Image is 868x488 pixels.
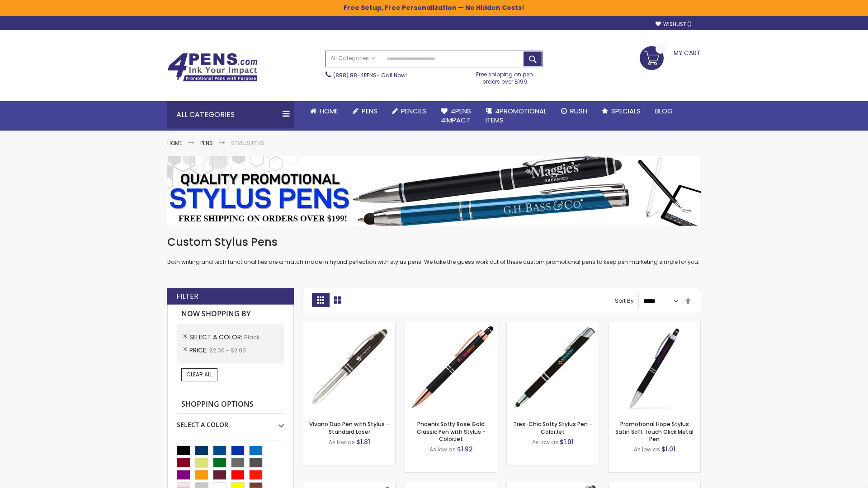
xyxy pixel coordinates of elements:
[303,322,395,329] a: Vivano Duo Pen with Stylus - Standard Laser-Black
[532,438,558,446] span: As low as
[615,297,634,305] label: Sort By
[594,101,648,121] a: Specials
[329,438,355,446] span: As low as
[457,445,473,454] span: $1.92
[362,106,377,116] span: Pens
[303,101,345,121] a: Home
[177,414,284,429] div: Select A Color
[609,322,700,329] a: Promotional Hope Stylus Satin Soft Touch Click Metal Pen-Black
[326,51,380,66] a: All Categories
[167,235,701,249] h1: Custom Stylus Pens
[167,101,294,128] div: All Categories
[656,21,692,28] a: Wishlist
[615,420,693,442] a: Promotional Hope Stylus Satin Soft Touch Click Metal Pen
[648,101,680,121] a: Blog
[303,322,395,414] img: Vivano Duo Pen with Stylus - Standard Laser-Black
[441,106,471,125] span: 4Pens 4impact
[434,101,478,131] a: 4Pens4impact
[405,322,497,414] img: Phoenix Softy Rose Gold Classic Pen with Stylus - ColorJet-Black
[200,139,213,147] a: Pens
[478,101,554,131] a: 4PROMOTIONALITEMS
[507,322,599,329] a: Tres-Chic Softy Stylus Pen - ColorJet-Black
[405,322,497,329] a: Phoenix Softy Rose Gold Classic Pen with Stylus - ColorJet-Black
[176,291,198,301] strong: Filter
[467,67,543,85] div: Free shipping on pen orders over $199
[167,139,182,147] a: Home
[560,437,574,446] span: $1.91
[611,106,641,116] span: Specials
[209,347,246,354] span: $2.00 - $2.99
[570,106,587,116] span: Rush
[333,71,407,79] span: - Call Now!
[189,346,209,355] span: Price
[634,446,660,453] span: As low as
[401,106,426,116] span: Pencils
[385,101,434,121] a: Pencils
[655,106,673,116] span: Blog
[356,437,370,446] span: $1.81
[429,446,456,453] span: As low as
[320,106,338,116] span: Home
[417,420,486,442] a: Phoenix Softy Rose Gold Classic Pen with Stylus - ColorJet
[330,55,376,62] span: All Categories
[554,101,594,121] a: Rush
[231,139,264,147] strong: Stylus Pens
[661,445,675,454] span: $1.01
[189,333,244,342] span: Select A Color
[167,156,701,226] img: Stylus Pens
[609,322,700,414] img: Promotional Hope Stylus Satin Soft Touch Click Metal Pen-Black
[167,235,701,266] div: Both writing and tech functionalities are a match made in hybrid perfection with stylus pens. We ...
[181,368,217,381] a: Clear All
[244,333,259,341] span: Black
[186,371,212,378] span: Clear All
[177,305,284,324] strong: Now Shopping by
[486,106,547,125] span: 4PROMOTIONAL ITEMS
[312,293,329,307] strong: Grid
[309,420,389,435] a: Vivano Duo Pen with Stylus - Standard Laser
[345,101,385,121] a: Pens
[177,395,284,414] strong: Shopping Options
[513,420,592,435] a: Tres-Chic Softy Stylus Pen - ColorJet
[167,53,258,82] img: 4Pens Custom Pens and Promotional Products
[333,71,377,79] a: (888) 88-4PENS
[507,322,599,414] img: Tres-Chic Softy Stylus Pen - ColorJet-Black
